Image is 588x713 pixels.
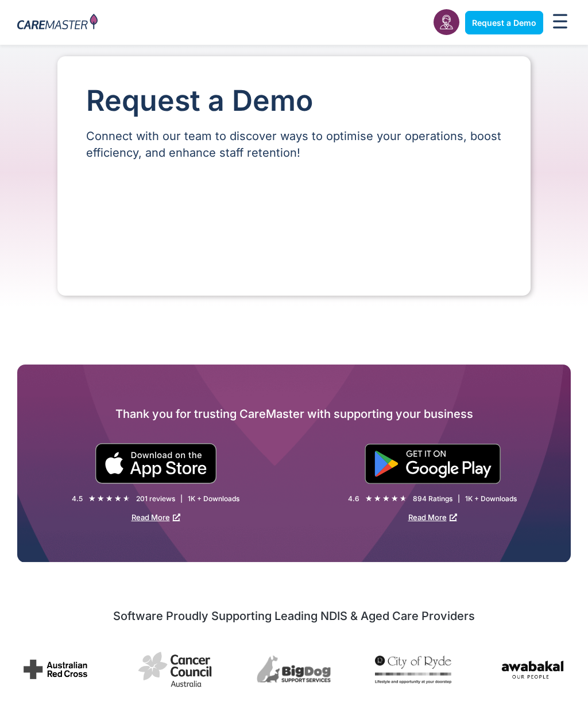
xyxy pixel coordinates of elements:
[86,128,502,161] p: Connect with our team to discover ways to optimise your operations, boost efficiency, and enhance...
[137,648,213,695] div: 2 / 7
[400,493,407,505] i: ★
[472,18,536,28] span: Request a Demo
[17,653,94,685] img: Australian Red Cross uses CareMaster CRM software to manage their service and community support f...
[136,494,239,503] div: 201 reviews | 1K + Downloads
[413,494,517,503] div: 894 Ratings | 1K + Downloads
[17,405,571,423] h2: Thank you for trusting CareMaster with supporting your business
[95,443,217,484] img: small black download on the apple app store button.
[137,648,213,691] img: Cancer Council Australia manages its provider services with CareMaster Software, offering compreh...
[374,493,381,505] i: ★
[86,85,502,117] h1: Request a Demo
[88,493,96,505] i: ★
[365,444,501,484] img: "Get is on" Black Google play button.
[88,493,130,505] div: 4.5/5
[17,641,571,702] div: Image Carousel
[375,656,451,688] div: 4 / 7
[97,493,105,505] i: ★
[17,14,98,32] img: CareMaster Logo
[256,654,332,688] div: 3 / 7
[131,513,180,522] a: Read More
[365,493,407,505] div: 4.6/5
[494,653,571,690] div: 5 / 7
[465,11,543,34] a: Request a Demo
[114,493,122,505] i: ★
[382,493,390,505] i: ★
[72,494,83,503] div: 4.5
[391,493,399,505] i: ★
[375,656,451,684] img: City of Ryde City Council uses CareMaster CRM to manage provider operations, specialising in dive...
[17,609,571,623] h2: Software Proudly Supporting Leading NDIS & Aged Care Providers
[123,493,130,505] i: ★
[106,493,113,505] i: ★
[17,653,94,689] div: 1 / 7
[365,493,373,505] i: ★
[256,654,332,684] img: BigDog Support Services uses CareMaster NDIS Software to manage their disability support business...
[408,513,457,522] a: Read More
[549,10,571,35] div: Menu Toggle
[348,494,359,503] div: 4.6
[86,181,502,267] iframe: Form 0
[494,653,571,686] img: Awabakal uses CareMaster NDIS Software to streamline management of culturally appropriate care su...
